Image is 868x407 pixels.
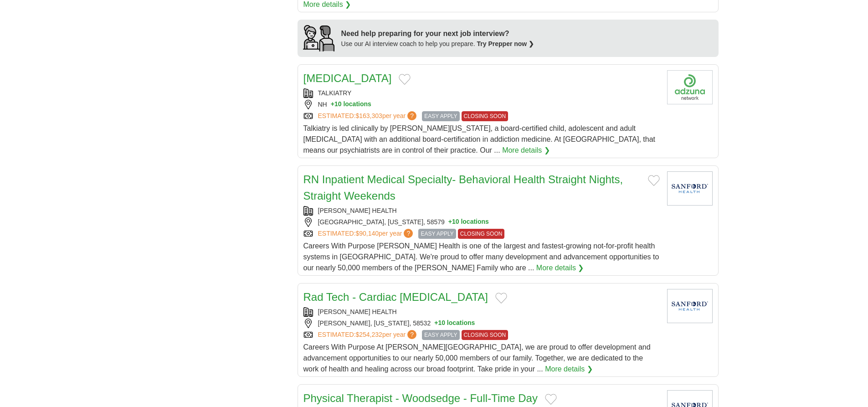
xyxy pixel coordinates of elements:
span: EASY APPLY [418,229,456,239]
div: TALKIATRY [303,88,660,98]
button: +10 locations [434,319,475,328]
a: [PERSON_NAME] HEALTH [318,207,397,214]
span: ? [407,111,416,120]
button: Add to favorite jobs [648,175,660,186]
img: Sanford Health logo [667,289,713,323]
span: CLOSING SOON [462,330,508,340]
span: + [434,319,438,328]
span: Careers With Purpose [PERSON_NAME] Health is one of the largest and fastest-growing not-for-profi... [303,242,659,272]
span: Talkiatry is led clinically by [PERSON_NAME][US_STATE], a board-certified child, adolescent and a... [303,124,655,154]
span: $163,303 [355,112,382,119]
span: $90,140 [355,230,379,237]
button: +10 locations [448,217,489,227]
a: RN Inpatient Medical Specialty- Behavioral Health Straight Nights, Straight Weekends [303,173,623,202]
span: EASY APPLY [422,330,459,340]
span: + [448,217,452,227]
a: More details ❯ [545,364,593,375]
a: Physical Therapist - Woodsedge - Full-Time Day [303,392,538,404]
span: EASY APPLY [422,111,459,121]
span: CLOSING SOON [462,111,508,121]
img: Company logo [667,70,713,104]
a: More details ❯ [502,145,550,156]
div: [GEOGRAPHIC_DATA], [US_STATE], 58579 [303,217,660,227]
a: Rad Tech - Cardiac [MEDICAL_DATA] [303,291,488,303]
span: Careers With Purpose At [PERSON_NAME][GEOGRAPHIC_DATA], we are proud to offer development and adv... [303,343,651,373]
div: NH [303,100,660,109]
a: ESTIMATED:$90,140per year? [318,229,415,239]
a: ESTIMATED:$163,303per year? [318,111,419,121]
div: Need help preparing for your next job interview? [341,28,534,39]
div: Use our AI interview coach to help you prepare. [341,39,534,49]
a: More details ❯ [536,263,584,273]
span: ? [404,229,413,238]
button: +10 locations [331,100,371,109]
div: [PERSON_NAME], [US_STATE], 58532 [303,319,660,328]
button: Add to favorite jobs [399,74,411,85]
img: Sanford Health logo [667,171,713,206]
a: [PERSON_NAME] HEALTH [318,308,397,315]
button: Add to favorite jobs [495,293,507,304]
a: ESTIMATED:$254,232per year? [318,330,419,340]
a: [MEDICAL_DATA] [303,72,392,84]
a: Try Prepper now ❯ [477,40,534,47]
span: $254,232 [355,331,382,338]
button: Add to favorite jobs [545,394,557,405]
span: + [331,100,334,109]
span: CLOSING SOON [458,229,505,239]
span: ? [407,330,416,339]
